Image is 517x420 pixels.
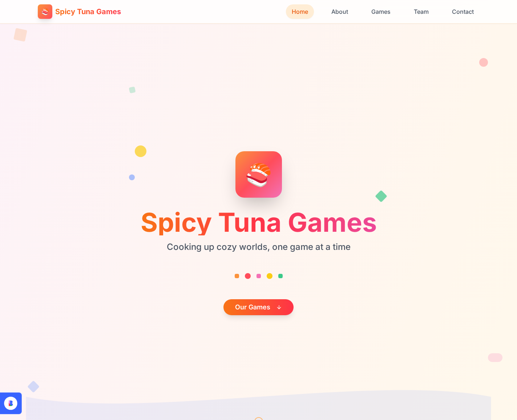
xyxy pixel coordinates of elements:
[141,241,377,253] p: Cooking up cozy worlds, one game at a time
[326,4,354,19] button: About
[245,164,272,185] span: 🍣
[286,4,314,19] button: Home
[55,7,121,17] span: Spicy Tuna Games
[141,209,377,235] h1: Spicy Tuna Games
[408,4,435,19] button: Team
[446,4,480,19] button: Contact
[38,4,121,19] button: 🍣Spicy Tuna Games
[365,4,396,19] button: Games
[223,299,294,315] button: Our Games
[41,7,49,17] span: 🍣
